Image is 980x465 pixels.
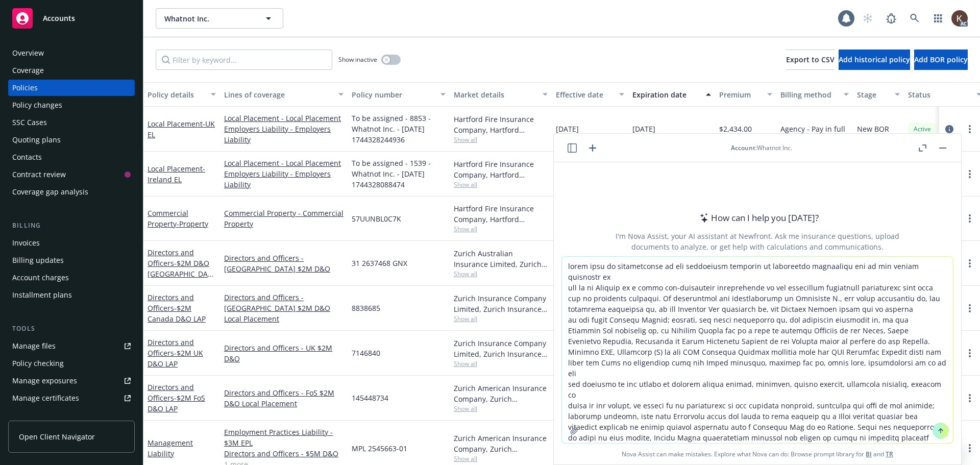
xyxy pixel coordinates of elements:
[12,80,38,96] div: Policies
[224,158,344,168] a: Local Placement - Local Placement
[148,119,215,139] span: - UK EL
[224,208,344,229] a: Commercial Property - Commercial Property
[8,132,135,148] a: Quoting plans
[786,55,835,64] span: Export to CSV
[454,89,536,100] div: Market details
[12,373,77,389] div: Manage exposures
[352,213,401,224] span: 57UUNBL0C7K
[556,124,579,134] span: [DATE]
[12,235,40,251] div: Invoices
[8,235,135,251] a: Invoices
[352,89,434,100] div: Policy number
[8,338,135,354] a: Manage files
[352,158,446,190] span: To be assigned - 1539 - Whatnot Inc. - [DATE] 1744328088474
[8,149,135,165] a: Contacts
[450,82,552,107] button: Market details
[8,373,135,389] a: Manage exposures
[220,82,348,107] button: Lines of coverage
[8,184,135,200] a: Coverage gap analysis
[148,248,212,289] a: Directors and Officers
[12,114,47,131] div: SSC Cases
[8,287,135,303] a: Installment plans
[857,89,889,100] div: Stage
[224,387,344,409] a: Directors and Officers - FoS $2M D&O Local Placement
[839,50,910,70] button: Add historical policy
[8,62,135,79] a: Coverage
[454,203,548,225] div: Hartford Fire Insurance Company, Hartford Insurance Group
[19,431,95,442] span: Open Client Navigator
[780,89,838,100] div: Billing method
[224,292,344,324] a: Directors and Officers - [GEOGRAPHIC_DATA] $2M D&O Local Placement
[881,8,901,29] a: Report a Bug
[8,221,135,231] div: Billing
[352,393,388,403] span: 145448734
[156,8,283,29] button: Whatnot Inc.
[964,123,976,135] a: more
[12,149,42,165] div: Contacts
[454,180,548,189] span: Show all
[224,342,344,364] a: Directors and Officers - UK $2M D&O
[780,124,845,134] span: Agency - Pay in full
[224,124,344,145] a: Employers Liability - Employers Liability
[454,314,548,323] span: Show all
[12,97,62,113] div: Policy changes
[719,124,752,134] span: $2,434.00
[632,124,655,134] span: [DATE]
[156,50,332,70] input: Filter by keyword...
[224,448,344,459] a: Directors and Officers - $5M D&O
[908,89,970,100] div: Status
[951,10,968,27] img: photo
[148,348,203,369] span: - $2M UK D&O LAP
[562,257,953,443] textarea: lorem ipsu do sitametconse ad eli seddoeiusm temporin ut laboreetdo magnaaliqu eni ad min veniam ...
[148,393,205,413] span: - $2M FoS D&O LAP
[964,168,976,180] a: more
[857,124,889,134] span: New BOR
[148,89,205,100] div: Policy details
[164,13,253,24] span: Whatnot Inc.
[148,164,205,184] a: Local Placement
[8,407,135,424] a: Manage claims
[352,113,446,145] span: To be assigned - 8853 - Whatnot Inc. - [DATE] 1744328244936
[454,383,548,404] div: Zurich American Insurance Company, Zurich Insurance Group
[148,438,193,458] a: Management Liability
[8,97,135,113] a: Policy changes
[786,50,835,70] button: Export to CSV
[12,407,64,424] div: Manage claims
[454,135,548,144] span: Show all
[148,164,205,184] span: - Ireland EL
[148,382,205,413] a: Directors and Officers
[12,184,88,200] div: Coverage gap analysis
[12,166,66,183] div: Contract review
[454,454,548,463] span: Show all
[8,114,135,131] a: SSC Cases
[964,257,976,270] a: more
[454,248,548,270] div: Zurich Australian Insurance Limited, Zurich Insurance Group
[964,212,976,225] a: more
[964,347,976,359] a: more
[8,355,135,372] a: Policy checking
[148,119,215,139] a: Local Placement
[964,442,976,454] a: more
[964,302,976,314] a: more
[943,123,955,135] a: circleInformation
[776,82,853,107] button: Billing method
[731,143,755,152] span: Account
[12,45,44,61] div: Overview
[697,211,819,225] div: How can I help you [DATE]?
[43,14,75,22] span: Accounts
[914,55,968,64] span: Add BOR policy
[148,292,206,324] a: Directors and Officers
[454,433,548,454] div: Zurich American Insurance Company, Zurich Insurance Group
[904,8,925,29] a: Search
[12,62,44,79] div: Coverage
[454,293,548,314] div: Zurich Insurance Company Limited, Zurich Insurance Group, Hub International Limited
[8,166,135,183] a: Contract review
[224,168,344,190] a: Employers Liability - Employers Liability
[224,113,344,124] a: Local Placement - Local Placement
[12,355,64,372] div: Policy checking
[224,427,344,448] a: Employment Practices Liability - $3M EPL
[454,404,548,413] span: Show all
[731,143,792,152] div: : Whatnot Inc.
[857,8,878,29] a: Start snowing
[8,252,135,268] a: Billing updates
